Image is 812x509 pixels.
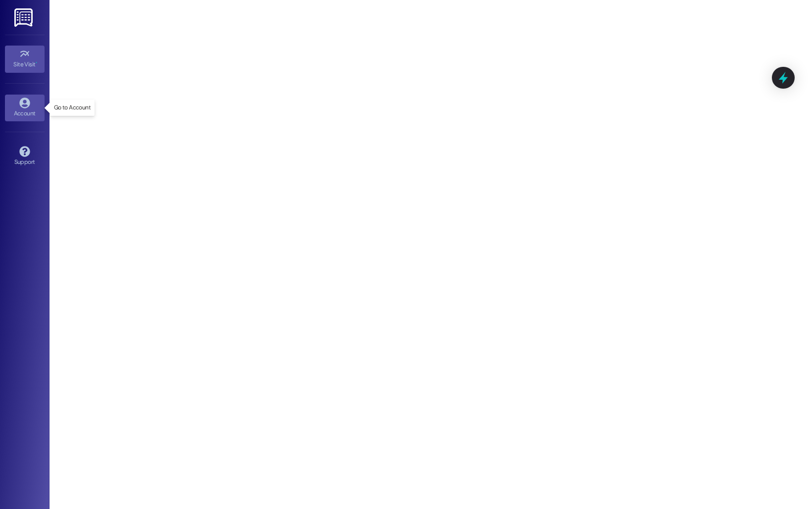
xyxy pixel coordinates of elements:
a: Support [5,143,45,170]
span: • [36,59,37,66]
a: Site Visit • [5,46,45,72]
p: Go to Account [54,103,91,112]
img: ResiDesk Logo [14,8,35,27]
a: Account [5,95,45,121]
